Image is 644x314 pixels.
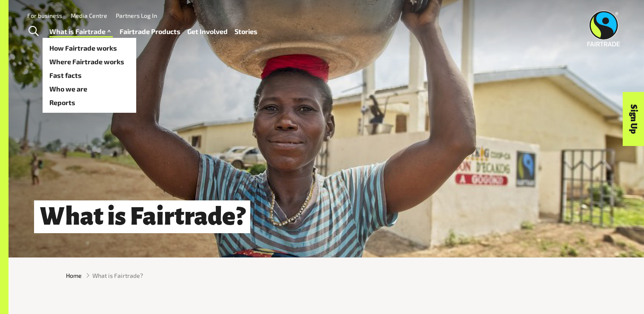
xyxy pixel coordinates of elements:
a: What is Fairtrade [49,26,113,38]
a: Partners Log In [116,12,157,19]
a: Home [66,271,82,280]
a: Reports [43,96,136,109]
h1: What is Fairtrade? [34,200,250,233]
a: Toggle Search [23,21,44,42]
a: For business [27,12,62,19]
a: Who we are [43,82,136,96]
a: How Fairtrade works [43,41,136,55]
a: Get Involved [187,26,228,38]
a: Media Centre [71,12,107,19]
a: Fast facts [43,69,136,82]
span: What is Fairtrade? [92,271,143,280]
a: Fairtrade Products [120,26,180,38]
img: Fairtrade Australia New Zealand logo [587,11,620,46]
a: Where Fairtrade works [43,55,136,69]
a: Stories [235,26,258,38]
